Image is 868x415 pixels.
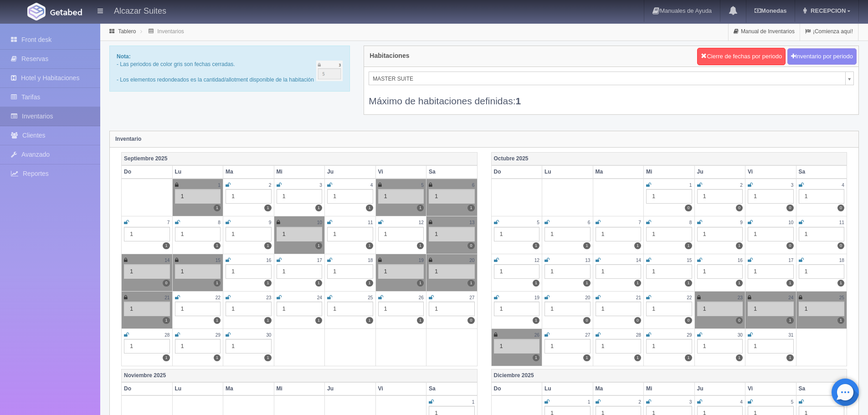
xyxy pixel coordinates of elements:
small: 14 [636,258,641,263]
label: 1 [685,242,692,249]
label: 1 [366,317,373,324]
div: 1 [544,302,591,316]
small: 1 [472,400,475,405]
small: 10 [788,220,793,225]
small: 23 [266,295,271,300]
div: 1 [697,227,743,241]
button: Cierre de fechas por periodo [697,48,786,65]
small: 5 [537,220,539,225]
div: 1 [429,189,475,204]
div: 1 [124,339,170,354]
small: 21 [636,295,641,300]
div: 1 [277,302,323,316]
label: 1 [583,354,590,361]
th: Octubre 2025 [491,152,847,165]
a: ¡Comienza aquí! [800,23,858,41]
div: 1 [544,227,591,241]
small: 18 [839,258,844,263]
div: 1 [378,302,424,316]
small: 1 [689,183,692,188]
th: Mi [274,382,325,395]
div: 1 [378,227,424,241]
th: Sa [426,382,478,395]
label: 1 [214,354,221,361]
label: 1 [583,242,590,249]
label: 1 [417,205,424,211]
small: 28 [164,333,169,338]
label: 1 [837,317,844,324]
small: 13 [585,258,590,263]
div: 1 [494,227,540,241]
div: 1 [596,264,642,279]
label: 0 [163,280,169,287]
th: Do [491,382,542,395]
label: 0 [467,317,474,324]
label: 1 [736,280,743,287]
b: 1 [516,96,521,106]
label: 1 [583,280,590,287]
small: 11 [368,220,373,225]
th: Ma [593,382,644,395]
small: 13 [469,220,474,225]
small: 15 [687,258,692,263]
label: 1 [366,242,373,249]
small: 15 [216,258,221,263]
small: 5 [421,183,424,188]
div: 1 [226,339,272,354]
div: 1 [226,302,272,316]
label: 0 [634,317,641,324]
div: 1 [697,264,743,279]
small: 26 [419,295,424,300]
label: 1 [315,280,322,287]
div: 1 [327,227,373,241]
div: 1 [327,264,373,279]
th: Mi [274,165,325,179]
label: 1 [634,354,641,361]
label: 1 [214,242,221,249]
label: 1 [315,317,322,324]
div: 1 [748,302,794,316]
div: 1 [124,227,170,241]
th: Lu [542,382,593,395]
img: Getabed [27,3,46,20]
small: 24 [788,295,793,300]
small: 4 [842,183,844,188]
small: 5 [791,400,794,405]
small: 17 [788,258,793,263]
label: 1 [634,280,641,287]
small: 28 [636,333,641,338]
h4: Alcazar Suites [114,5,166,16]
b: Monedas [755,7,786,14]
label: 1 [163,317,169,324]
label: 1 [315,242,322,249]
small: 1 [588,400,591,405]
div: 1 [226,264,272,279]
th: Vi [745,382,796,395]
div: 1 [429,227,475,241]
label: 0 [786,205,793,211]
th: Mi [644,382,695,395]
div: 1 [799,264,845,279]
label: 1 [786,354,793,361]
div: - Las periodos de color gris son fechas cerradas. - Los elementos redondeados es la cantidad/allo... [109,46,350,92]
small: 17 [317,258,322,263]
label: 1 [786,317,793,324]
small: 7 [638,220,641,225]
th: Diciembre 2025 [491,369,847,382]
label: 1 [533,317,539,324]
small: 29 [216,333,221,338]
label: 1 [366,205,373,211]
div: 1 [226,189,272,204]
div: 1 [748,264,794,279]
div: 1 [596,227,642,241]
div: 1 [494,302,540,316]
small: 23 [738,295,743,300]
div: 1 [327,189,373,204]
th: Ju [325,382,376,395]
div: 1 [378,189,424,204]
div: 1 [226,227,272,241]
th: Do [122,382,173,395]
small: 19 [419,258,424,263]
small: 22 [687,295,692,300]
strong: Inventario [115,136,141,142]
